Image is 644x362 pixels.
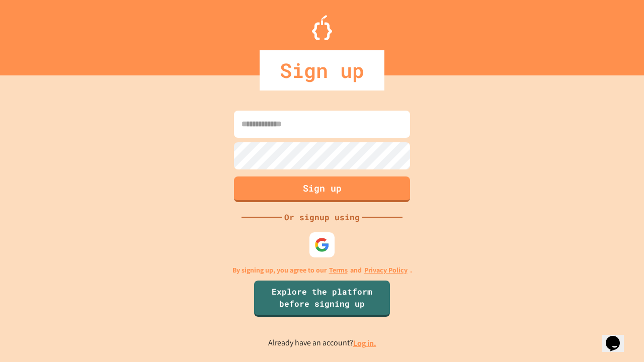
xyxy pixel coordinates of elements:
[282,211,362,223] div: Or signup using
[329,265,348,276] a: Terms
[268,337,376,349] p: Already have an account?
[260,50,384,90] div: Sign up
[254,281,390,317] a: Explore the platform before signing up
[602,322,634,352] iframe: chat widget
[234,176,410,202] button: Sign up
[314,237,330,252] img: google-icon.svg
[364,265,408,276] a: Privacy Policy
[232,265,412,276] p: By signing up, you agree to our and .
[560,278,634,321] iframe: chat widget
[353,338,376,348] a: Log in.
[312,15,332,40] img: Logo.svg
